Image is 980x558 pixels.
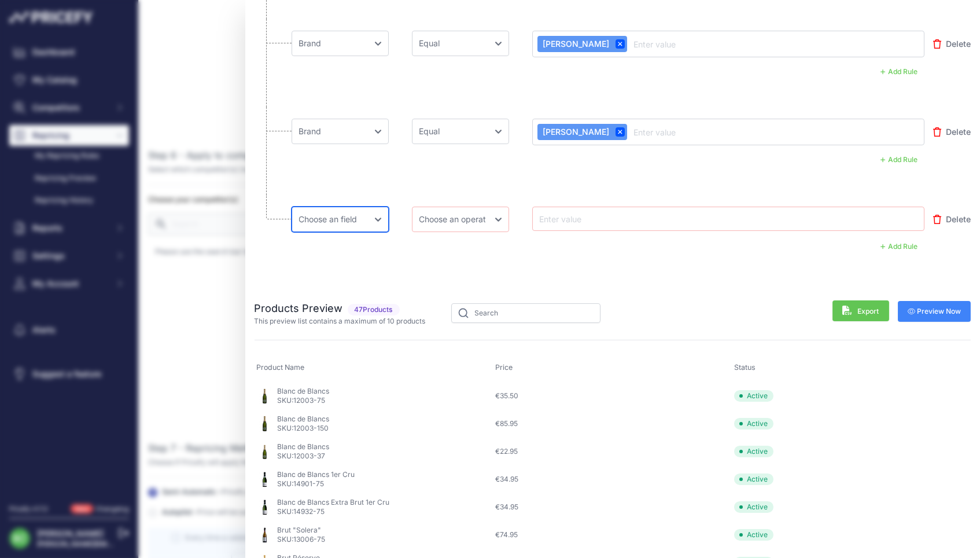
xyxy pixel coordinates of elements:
[874,239,924,254] button: Add Rule
[495,447,518,456] span: €
[495,475,518,483] span: €
[451,303,600,323] input: Search
[874,64,924,79] button: Add Rule
[348,304,400,315] span: Products
[933,32,971,56] button: Delete
[495,502,518,511] span: €
[278,535,326,544] p: SKU:
[294,451,326,460] span: 12003-37
[278,414,330,424] p: Blanc de Blancs
[898,301,971,322] button: Preview Now
[500,475,518,483] span: 34.95
[500,419,518,428] span: 85.95
[278,479,355,489] p: SKU:
[537,212,630,226] input: Enter value
[278,396,330,405] p: SKU:
[946,126,971,138] span: Delete
[540,38,610,50] span: [PERSON_NAME]
[257,363,305,372] span: Product Name
[734,501,773,513] span: Active
[908,307,961,316] span: Preview Now
[294,424,329,432] span: 12003-150
[278,387,330,396] p: Blanc de Blancs
[632,37,724,51] input: Enter value
[540,126,610,138] span: [PERSON_NAME]
[278,424,330,433] p: SKU:
[294,535,326,544] span: 13006-75
[278,498,390,507] p: Blanc de Blancs Extra Brut 1er Cru
[832,300,889,321] button: Export
[355,305,363,314] span: 47
[734,529,773,541] span: Active
[500,502,518,511] span: 34.95
[495,363,513,372] span: Price
[734,446,773,457] span: Active
[946,214,971,225] span: Delete
[294,396,326,405] span: 12003-75
[500,530,518,539] span: 74.95
[294,507,325,516] span: 14932-75
[734,418,773,429] span: Active
[734,363,756,372] span: Status
[500,391,518,400] span: 35.50
[933,208,971,231] button: Delete
[278,526,326,535] p: Brut "Solera"
[278,451,330,461] p: SKU:
[842,306,879,317] span: Export
[734,473,773,485] span: Active
[632,125,724,139] input: Enter value
[278,470,355,479] p: Blanc de Blancs 1er Cru
[278,507,390,516] p: SKU:
[495,419,518,428] span: €
[255,317,426,326] p: This preview list contains a maximum of 10 products
[500,447,518,456] span: 22.95
[933,120,971,144] button: Delete
[255,300,426,317] h2: Products Preview
[495,530,518,539] span: €
[946,38,971,50] span: Delete
[734,390,773,402] span: Active
[495,391,518,400] span: €
[874,152,924,167] button: Add Rule
[278,442,330,451] p: Blanc de Blancs
[294,479,325,488] span: 14901-75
